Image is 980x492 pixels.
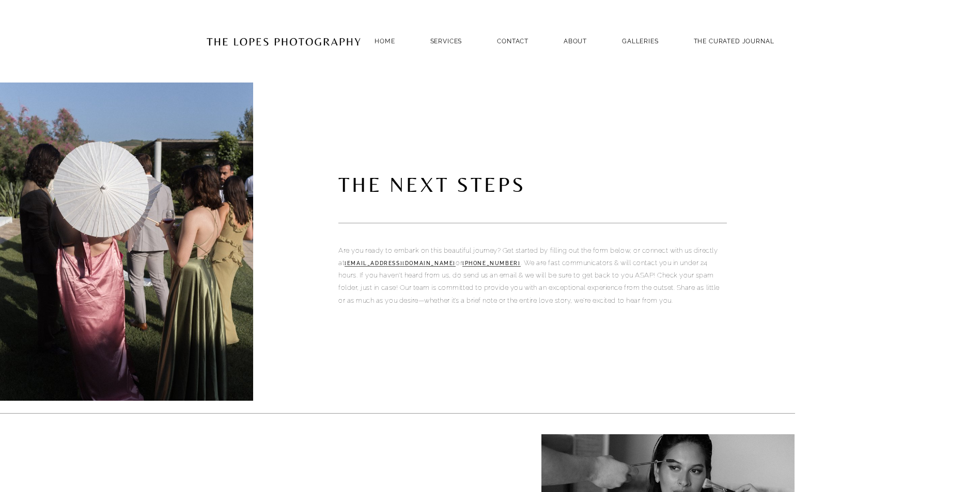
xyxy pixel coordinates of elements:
a: SERVICES [430,38,462,45]
a: ABOUT [564,34,587,48]
a: Contact [497,34,528,48]
code: the next steps [338,168,545,202]
p: Are you ready to embark on this beautiful journey? Get started by filling out the form below, or ... [338,244,727,307]
a: [EMAIL_ADDRESS][DOMAIN_NAME] [345,260,456,267]
a: GALLERIES [622,34,659,48]
a: Home [375,34,395,48]
a: THE CURATED JOURNAL [694,34,774,48]
img: Portugal Wedding Photographer | The Lopes Photography [206,16,361,67]
a: [PHONE_NUMBER] [462,260,520,267]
